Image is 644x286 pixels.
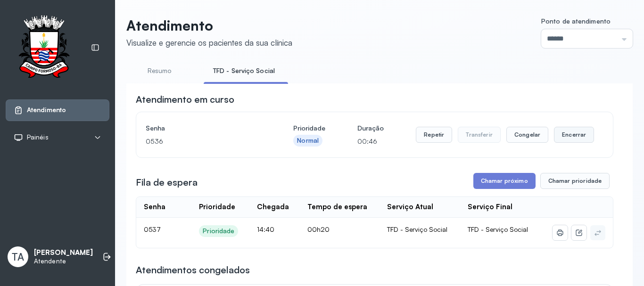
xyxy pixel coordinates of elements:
div: Normal [297,137,319,145]
p: [PERSON_NAME] [34,248,93,257]
div: Visualize e gerencie os pacientes da sua clínica [126,38,292,48]
span: 14:40 [257,225,274,233]
a: Resumo [126,63,192,79]
button: Chamar próximo [473,173,536,189]
div: Prioridade [199,203,235,212]
a: TFD - Serviço Social [204,63,284,79]
span: Ponto de atendimento [541,17,611,25]
div: Prioridade [203,227,234,235]
a: Atendimento [14,106,101,115]
p: 00:46 [357,135,384,148]
div: Serviço Atual [387,203,433,212]
p: 0536 [146,135,261,148]
div: Tempo de espera [307,203,367,212]
p: Atendimento [126,17,292,34]
span: 00h20 [307,225,330,233]
button: Encerrar [554,127,594,143]
button: Repetir [416,127,452,143]
span: TFD - Serviço Social [468,225,528,233]
h3: Fila de espera [136,176,198,189]
p: Atendente [34,257,93,265]
div: Chegada [257,203,289,212]
h4: Duração [357,122,384,135]
div: TFD - Serviço Social [387,225,453,234]
h3: Atendimentos congelados [136,263,250,277]
h4: Senha [146,122,261,135]
button: Chamar prioridade [540,173,610,189]
h3: Atendimento em curso [136,93,234,106]
h4: Prioridade [293,122,325,135]
span: Atendimento [27,106,66,114]
img: Logotipo do estabelecimento [10,15,78,81]
span: 0537 [144,225,161,233]
div: Serviço Final [468,203,512,212]
div: Senha [144,203,165,212]
button: Congelar [506,127,548,143]
button: Transferir [458,127,501,143]
span: Painéis [27,133,49,141]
